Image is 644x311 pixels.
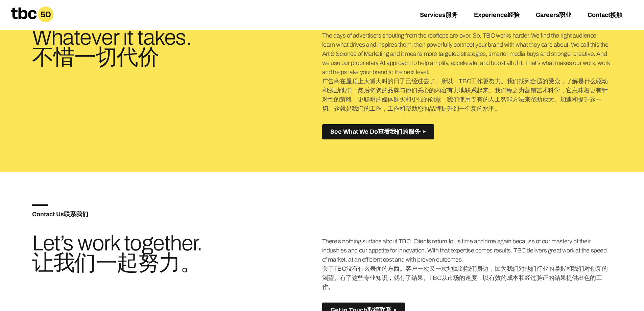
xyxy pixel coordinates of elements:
font: Whatever it takes. [32,26,191,49]
font: Contact Us [32,211,64,218]
font: Careers [536,12,559,18]
a: Careers职业 [536,12,571,20]
font: 接触 [610,12,622,18]
font: The days of advertisers shouting from the rooftops are over. So, TBC works harder. We find the ri... [322,32,610,75]
font: There’s nothing surface about TBC. Clients return to us time and time again because of our master... [322,238,607,263]
font: 查看我们的服务 [378,128,421,135]
font: 不惜一切代价 [32,45,159,69]
font: 广告商在屋顶上大喊大叫的日子已经过去了。所以，TBC工作更努力。我们找到合适的受众，了解是什么驱动和激励他们，然后将您的品牌与他们关心的内容有力地联系起来。我们称之为营销艺术科学，它意味着更有针... [322,78,608,112]
font: 服务 [446,12,458,18]
font: See What We Do [330,128,378,135]
a: Experience经验 [474,12,520,20]
button: See What We Do查看我们的服务 [322,124,434,139]
font: 关于TBC没有什么表面的东西。客户一次又一次地回到我们身边，因为我们对他们行业的掌握和我们对创新的渴望。有了这些专业知识，就有了结果。TBC以市场的速度，以有效的成本和经过验证的结果提供出色的工作。 [322,265,608,290]
font: Let’s work together. [32,231,202,255]
font: 让我们一起努力。 [32,251,201,274]
font: 联系我们 [64,211,88,218]
a: Services服务 [420,12,458,20]
font: Experience [474,12,507,18]
a: Contact接触 [588,12,622,20]
font: 经验 [507,12,520,18]
font: 职业 [559,12,571,18]
a: Home [5,20,59,27]
font: Contact [588,12,610,18]
font: Services [420,12,446,18]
